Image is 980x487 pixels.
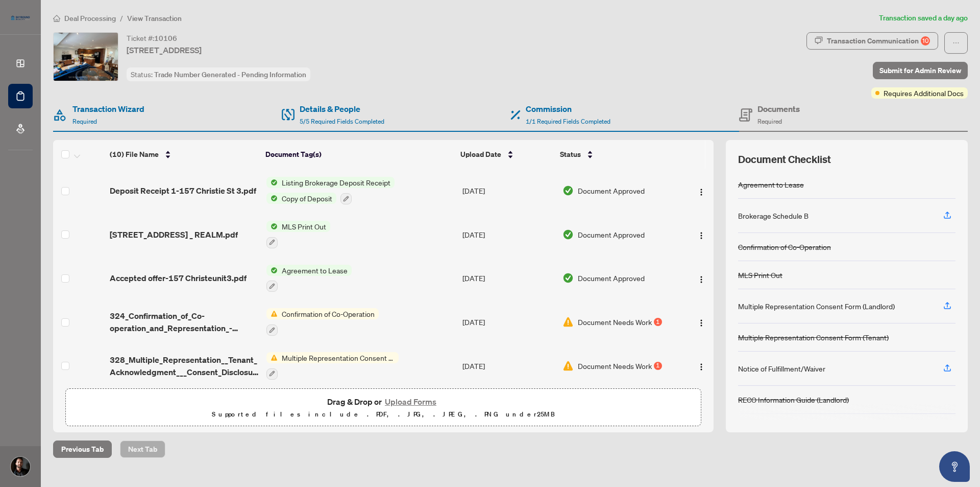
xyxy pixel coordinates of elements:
[738,332,889,343] div: Multiple Representation Consent Form (Tenant)
[578,185,645,196] span: Document Approved
[578,360,652,372] span: Document Needs Work
[278,308,379,319] span: Confirmation of Co-Operation
[53,15,60,22] span: home
[110,149,159,160] span: (10) File Name
[110,184,256,197] span: Deposit Receipt 1-157 Christie St 3.pdf
[72,118,97,125] span: Required
[879,12,968,24] article: Transaction saved a day ago
[879,62,961,79] span: Submit for Admin Review
[738,300,895,312] div: Multiple Representation Consent Form (Landlord)
[562,360,574,372] img: Document Status
[939,451,970,482] button: Open asap
[458,344,558,388] td: [DATE]
[266,221,330,248] button: Status IconMLS Print Out
[266,221,278,232] img: Status Icon
[697,319,705,327] img: Logo
[738,179,804,190] div: Agreement to Lease
[266,308,278,319] img: Status Icon
[827,33,930,49] div: Transaction Communication
[61,441,104,457] span: Previous Tab
[127,67,310,81] div: Status:
[458,169,558,213] td: [DATE]
[578,316,652,328] span: Document Needs Work
[266,265,278,276] img: Status Icon
[873,62,968,79] button: Submit for Admin Review
[278,265,352,276] span: Agreement to Lease
[266,193,278,204] img: Status Icon
[154,70,306,79] span: Trade Number Generated - Pending Information
[53,440,112,458] button: Previous Tab
[110,228,238,241] span: [STREET_ADDRESS] _ REALM.pdf
[562,185,574,196] img: Document Status
[266,352,399,380] button: Status IconMultiple Representation Consent Form (Tenant)
[697,231,705,240] img: Logo
[110,310,258,334] span: 324_Confirmation_of_Co-operation_and_Representation_-_Tenant_Landlord_-_PropTx-[PERSON_NAME].pdf
[300,118,384,125] span: 5/5 Required Fields Completed
[738,269,782,281] div: MLS Print Out
[952,39,960,47] span: ellipsis
[738,363,825,374] div: Notice of Fulfillment/Waiver
[64,14,116,23] span: Deal Processing
[654,318,662,326] div: 1
[266,352,278,363] img: Status Icon
[884,87,964,99] span: Requires Additional Docs
[458,213,558,257] td: [DATE]
[154,34,177,43] span: 10106
[327,395,439,408] span: Drag & Drop or
[120,440,165,458] button: Next Tab
[693,226,709,243] button: Logo
[72,408,695,421] p: Supported files include .PDF, .JPG, .JPEG, .PNG under 25 MB
[8,13,33,23] img: logo
[456,140,556,169] th: Upload Date
[738,210,808,221] div: Brokerage Schedule B
[66,389,701,427] span: Drag & Drop orUpload FormsSupported files include .PDF, .JPG, .JPEG, .PNG under25MB
[562,272,574,284] img: Document Status
[921,36,930,45] div: 10
[300,103,384,115] h4: Details & People
[382,395,439,408] button: Upload Forms
[556,140,676,169] th: Status
[266,177,278,188] img: Status Icon
[261,140,456,169] th: Document Tag(s)
[654,362,662,370] div: 1
[757,103,800,115] h4: Documents
[806,32,938,50] button: Transaction Communication10
[562,316,574,328] img: Document Status
[738,152,831,167] span: Document Checklist
[693,314,709,330] button: Logo
[757,118,782,125] span: Required
[266,308,379,336] button: Status IconConfirmation of Co-Operation
[127,14,182,23] span: View Transaction
[738,241,831,252] div: Confirmation of Co-Operation
[578,272,645,284] span: Document Approved
[560,149,581,160] span: Status
[697,188,705,196] img: Logo
[460,149,501,160] span: Upload Date
[693,182,709,199] button: Logo
[278,221,330,232] span: MLS Print Out
[278,193,336,204] span: Copy of Deposit
[562,229,574,240] img: Document Status
[458,257,558,300] td: [DATE]
[110,272,247,284] span: Accepted offer-157 Christeunit3.pdf
[110,354,258,378] span: 328_Multiple_Representation__Tenant_Acknowledgment___Consent_Disclosure_-_PropTx-[PERSON_NAME].pdf
[54,33,118,81] img: IMG-C12398323_1.jpg
[693,270,709,286] button: Logo
[697,363,705,371] img: Logo
[120,12,123,24] li: /
[127,44,202,56] span: [STREET_ADDRESS]
[278,352,399,363] span: Multiple Representation Consent Form (Tenant)
[72,103,144,115] h4: Transaction Wizard
[697,275,705,284] img: Logo
[266,177,395,204] button: Status IconListing Brokerage Deposit ReceiptStatus IconCopy of Deposit
[693,358,709,374] button: Logo
[278,177,395,188] span: Listing Brokerage Deposit Receipt
[526,103,610,115] h4: Commission
[127,32,177,44] div: Ticket #:
[578,229,645,240] span: Document Approved
[106,140,262,169] th: (10) File Name
[526,118,610,125] span: 1/1 Required Fields Completed
[266,265,352,292] button: Status IconAgreement to Lease
[11,457,30,476] img: Profile Icon
[738,394,849,405] div: RECO Information Guide (Landlord)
